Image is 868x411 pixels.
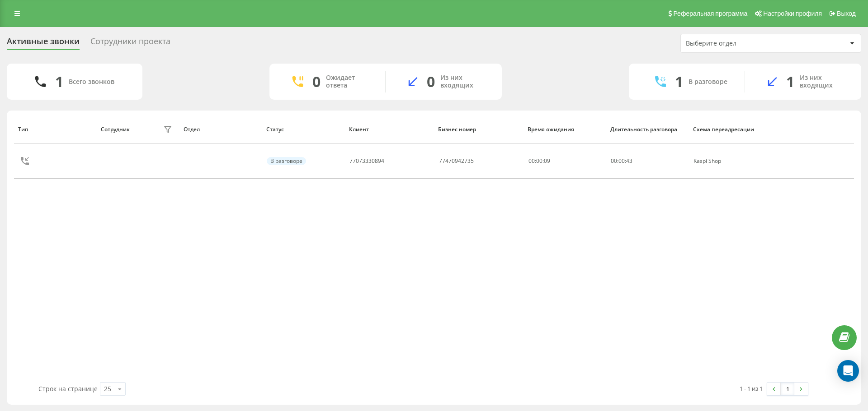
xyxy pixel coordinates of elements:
[440,74,488,89] div: Из них входящих
[837,360,859,382] div: Open Intercom Messenger
[101,126,130,133] div: Сотрудник
[837,10,856,17] span: Выход
[528,158,601,164] div: 00:00:09
[349,158,384,164] div: 77073330894
[55,73,63,90] div: 1
[349,126,430,133] div: Клиент
[104,384,111,393] div: 25
[740,384,763,393] div: 1 - 1 из 1
[800,74,848,89] div: Из них входящих
[693,126,767,133] div: Схема переадресации
[18,126,92,133] div: Тип
[763,10,822,17] span: Настройки профиля
[618,157,625,165] span: 00
[781,383,794,395] a: 1
[427,73,435,90] div: 0
[267,157,306,165] div: В разговоре
[90,37,170,51] div: Сотрудники проекта
[693,158,766,164] div: Kaspi Shop
[7,37,80,51] div: Активные звонки
[675,73,683,90] div: 1
[69,78,114,86] div: Всего звонков
[184,126,258,133] div: Отдел
[673,10,747,17] span: Реферальная программа
[438,126,519,133] div: Бизнес номер
[786,73,794,90] div: 1
[686,40,794,47] div: Выберите отдел
[439,158,474,164] div: 77470942735
[611,157,617,165] span: 00
[528,126,602,133] div: Время ожидания
[326,74,372,89] div: Ожидает ответа
[266,126,340,133] div: Статус
[610,126,684,133] div: Длительность разговора
[38,384,98,393] span: Строк на странице
[626,157,632,165] span: 43
[312,73,321,90] div: 0
[689,78,727,86] div: В разговоре
[611,158,632,164] div: : :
